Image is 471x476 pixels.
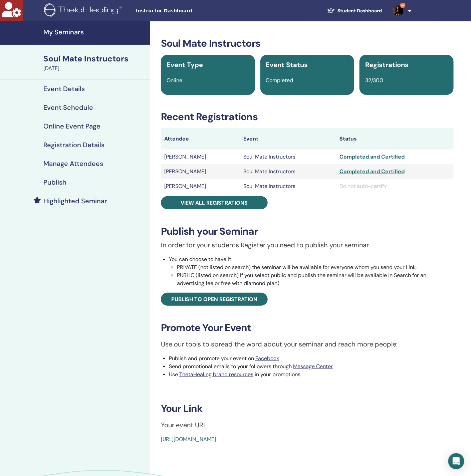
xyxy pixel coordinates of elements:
[169,255,454,287] li: You can choose to have it
[161,196,268,209] a: View all registrations
[161,111,454,123] h3: Recent Registrations
[255,355,279,362] a: Facebook
[43,64,146,72] div: [DATE]
[240,128,336,150] th: Event
[181,199,248,206] span: View all registrations
[293,363,333,370] a: Message Center
[393,5,404,16] img: default.jpg
[169,354,454,363] li: Publish and promote your event on
[365,60,409,69] span: Registrations
[177,271,454,287] li: PUBLIC (listed on search) If you select public and publish the seminar will be available in Searc...
[179,371,253,378] a: ThetaHealing brand resources
[240,164,336,179] td: Soul Mate Instructors
[136,7,236,14] span: Instructor Dashboard
[39,53,150,72] a: Soul Mate Instructors[DATE]
[161,128,240,150] th: Attendee
[266,60,308,69] span: Event Status
[240,150,336,164] td: Soul Mate Instructors
[161,164,240,179] td: [PERSON_NAME]
[43,197,107,205] h4: Highlighted Seminar
[322,5,388,17] a: Student Dashboard
[161,322,454,334] h3: Promote Your Event
[339,168,450,176] div: Completed and Certified
[44,3,124,18] img: logo.png
[167,60,203,69] span: Event Type
[161,240,454,250] p: In order for your students Register you need to publish your seminar.
[365,77,383,84] span: 32/300
[167,77,182,84] span: Online
[169,371,454,379] li: Use in your promotions
[43,103,93,111] h4: Event Schedule
[400,3,406,8] span: 9+
[339,182,450,190] div: Do not auto-certify
[161,420,454,430] p: Your event URL
[169,363,454,371] li: Send promotional emails to your followers through
[161,37,454,49] h3: Soul Mate Instructors
[161,436,216,443] a: [URL][DOMAIN_NAME]
[339,153,450,161] div: Completed and Certified
[266,77,293,84] span: Completed
[161,179,240,194] td: [PERSON_NAME]
[43,85,85,93] h4: Event Details
[43,122,100,130] h4: Online Event Page
[43,28,146,36] h4: My Seminars
[448,453,464,469] div: Open Intercom Messenger
[171,296,257,303] span: Publish to open registration
[177,263,454,271] li: PRIVATE (not listed on search) the seminar will be available for everyone whom you send your Link.
[43,160,103,168] h4: Manage Attendees
[161,293,268,306] a: Publish to open registration
[327,8,335,13] img: graduation-cap-white.svg
[161,339,454,349] p: Use our tools to spread the word about your seminar and reach more people:
[43,53,146,64] div: Soul Mate Instructors
[161,225,454,237] h3: Publish your Seminar
[43,178,66,186] h4: Publish
[161,150,240,164] td: [PERSON_NAME]
[336,128,454,150] th: Status
[161,403,454,415] h3: Your Link
[240,179,336,194] td: Soul Mate Instructors
[43,141,104,149] h4: Registration Details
